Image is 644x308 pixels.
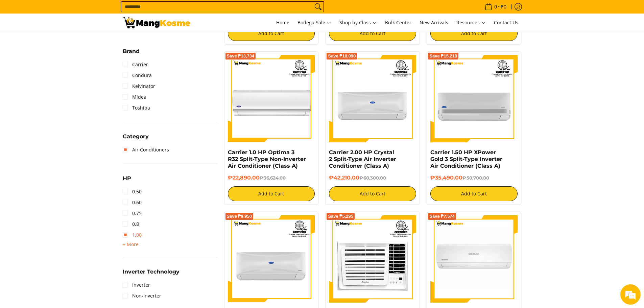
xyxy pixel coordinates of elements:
span: We're online! [39,85,93,153]
button: Add to Cart [430,26,518,41]
a: 0.8 [123,219,139,230]
span: Category [123,134,149,139]
a: Contact Us [491,14,522,32]
h6: ₱42,210.00 [329,174,416,181]
img: condura-split-type-inverter-air-conditioner-class-b-full-view-mang-kosme [430,215,518,303]
nav: Main Menu [197,14,522,32]
button: Add to Cart [329,26,416,41]
a: Inverter [123,280,150,290]
button: Add to Cart [228,186,315,201]
a: 1.00 [123,230,142,240]
a: Midea [123,92,146,102]
a: Toshiba [123,102,150,113]
a: 0.75 [123,208,142,219]
h6: ₱22,890.00 [228,174,315,181]
span: + More [123,242,139,247]
img: Carrier 1.0 HP Optima 3 R32 Split-Type Non-Inverter Air Conditioner (Class A) [228,55,315,142]
span: Save ₱18,090 [328,54,356,58]
summary: Open [123,176,131,186]
a: Air Conditioners [123,144,169,155]
a: Carrier 2.00 HP Crystal 2 Split-Type Air Inverter Conditioner (Class A) [329,149,396,169]
span: Save ₱9,950 [227,214,252,218]
a: 0.50 [123,186,142,197]
span: Save ₱15,210 [429,54,457,58]
a: Bodega Sale [294,14,335,32]
span: ₱0 [500,4,507,9]
button: Add to Cart [430,186,518,201]
del: ₱60,300.00 [359,175,386,181]
button: Search [313,2,324,12]
a: Home [273,14,293,32]
button: Add to Cart [329,186,416,201]
summary: Open [123,269,180,280]
span: Save ₱7,574 [429,214,455,218]
button: Add to Cart [228,26,315,41]
a: 0.60 [123,197,142,208]
span: Brand [123,49,140,54]
img: Carrier 1.00 HP Remote Window-Type Compact Inverter Air Conditioners (Premium) [329,215,416,303]
summary: Open [123,240,139,248]
span: Shop by Class [339,19,377,27]
span: New Arrivals [420,19,448,26]
span: • [483,3,508,10]
span: Bodega Sale [297,19,331,27]
span: HP [123,176,131,181]
a: Kelvinator [123,81,155,92]
a: Resources [453,14,489,32]
summary: Open [123,49,140,59]
img: Carrier 2.00 HP Crystal 2 Split-Type Air Inverter Conditioner (Class A) [329,55,416,142]
img: Bodega Sale Aircon l Mang Kosme: Home Appliances Warehouse Sale [123,17,190,28]
img: Carrier 1.50 HP XPower Gold 3 Split-Type Inverter Air Conditioner (Class A) [430,55,518,142]
span: Save ₱13,734 [227,54,255,58]
img: Carrier 1.00 HP Crystal Split-Type Inverter Air Conditioner (Class A) [228,215,315,303]
div: Chat with us now [35,38,114,47]
span: Resources [456,19,486,27]
a: Carrier 1.0 HP Optima 3 R32 Split-Type Non-Inverter Air Conditioner (Class A) [228,149,306,169]
span: 0 [493,4,498,9]
del: ₱50,700.00 [462,175,489,181]
div: Minimize live chat window [111,3,127,20]
span: Save ₱5,295 [328,214,353,218]
span: Home [276,19,289,26]
del: ₱36,624.00 [260,175,286,181]
span: Inverter Technology [123,269,180,275]
a: Shop by Class [336,14,380,32]
a: Non-Inverter [123,290,161,301]
a: Carrier [123,59,148,70]
h6: ₱35,490.00 [430,174,518,181]
a: Bulk Center [382,14,415,32]
a: New Arrivals [416,14,452,32]
summary: Open [123,134,149,144]
textarea: Type your message and hit 'Enter' [3,185,129,208]
span: Bulk Center [385,19,411,26]
a: Carrier 1.50 HP XPower Gold 3 Split-Type Inverter Air Conditioner (Class A) [430,149,502,169]
span: Contact Us [494,19,518,26]
a: Condura [123,70,152,81]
